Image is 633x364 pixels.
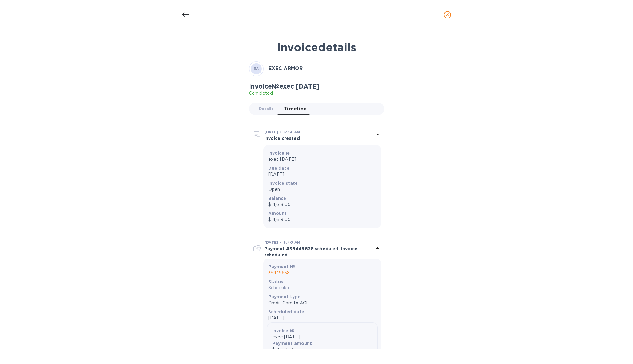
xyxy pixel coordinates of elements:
b: Payment type [268,294,301,299]
div: [DATE] • 8:34 AMInvoice created [252,125,381,145]
p: Completed [249,90,320,97]
b: Payment amount [272,341,312,346]
b: EXEC ARMOR [269,65,303,71]
b: [DATE] • 8:40 AM [264,240,301,245]
b: Amount [268,211,287,216]
b: Invoice details [277,41,356,54]
button: close [440,7,455,22]
span: Timeline [284,105,307,113]
b: Status [268,279,283,284]
p: Credit Card to ACH [268,300,376,306]
span: Details [259,105,274,112]
h2: Invoice № exec [DATE] [249,82,320,90]
b: Balance [268,196,286,201]
b: Invoice state [268,181,298,186]
p: [DATE] [268,171,376,178]
p: $14,618.00 [268,216,376,223]
p: exec [DATE] [272,334,372,340]
b: Due date [268,166,289,171]
p: [DATE] [268,315,376,321]
p: 39449638 [268,270,376,276]
b: Invoice № [268,151,291,156]
b: Scheduled date [268,309,305,314]
p: Scheduled [268,285,376,291]
b: Invoice № [272,328,295,333]
p: exec [DATE] [268,156,376,163]
b: [DATE] • 8:34 AM [264,130,300,134]
b: EA [254,66,259,71]
p: Invoice created [264,135,374,141]
iframe: Chat Widget [602,334,633,364]
div: [DATE] • 8:40 AMPayment #39449638 scheduled. Invoice scheduled [252,239,381,259]
p: $14,618.00 [272,346,372,353]
p: Open [268,186,376,193]
p: Payment #39449638 scheduled. Invoice scheduled [264,246,374,258]
p: $14,618.00 [268,201,376,208]
b: Payment № [268,264,295,269]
